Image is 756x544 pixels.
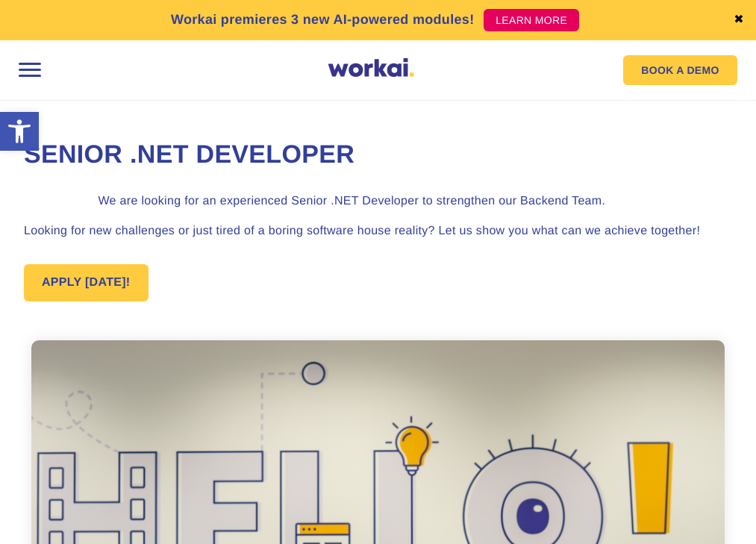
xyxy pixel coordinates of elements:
[623,55,737,85] a: BOOK A DEMO
[24,264,149,301] a: APPLY [DATE]!
[171,10,475,30] p: Workai premieres 3 new AI-powered modules!
[98,193,657,210] h3: We are looking for an experienced Senior .NET Developer to strengthen our Backend Team.
[484,9,579,31] a: LEARN MORE
[24,138,732,172] h1: Senior .NET Developer
[734,14,744,26] a: ✖
[24,222,732,240] p: Looking for new challenges or just tired of a boring software house reality? Let us show you what...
